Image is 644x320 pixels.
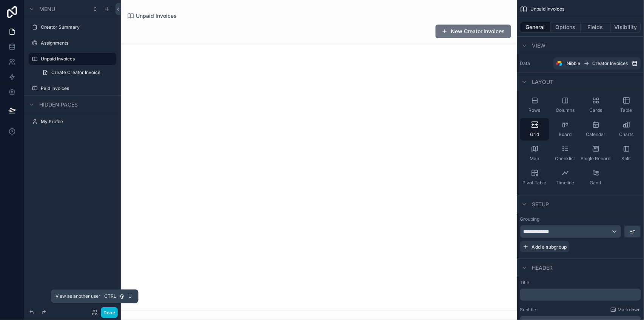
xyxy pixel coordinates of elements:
[551,166,580,189] button: Timeline
[581,142,610,165] button: Single Record
[41,40,115,46] label: Assignments
[612,94,641,116] button: Table
[39,101,78,108] span: Hidden pages
[520,142,549,165] button: Map
[559,131,572,138] span: Board
[520,241,570,252] button: Add a subgroup
[41,119,115,125] label: My Profile
[556,180,575,186] span: Timeline
[532,42,546,49] span: View
[520,94,549,116] button: Rows
[520,307,536,313] label: Subtitle
[38,66,116,79] a: Create Creator Invoice
[101,307,118,318] button: Done
[619,131,634,138] span: Charts
[520,60,550,66] label: Data
[41,85,115,91] label: Paid Invoices
[530,156,539,162] span: Map
[551,118,580,141] button: Board
[567,60,581,66] span: Nibble
[51,70,100,76] span: Create Creator Invoice
[612,142,641,165] button: Split
[612,118,641,141] button: Charts
[520,216,540,222] label: Grouping
[551,94,580,116] button: Columns
[581,118,610,141] button: Calendar
[581,166,610,189] button: Gantt
[581,22,611,32] button: Fields
[555,156,575,162] span: Checklist
[520,280,641,286] label: Title
[551,22,581,32] button: Options
[581,156,611,162] span: Single Record
[532,244,567,250] span: Add a subgroup
[523,180,547,186] span: Pivot Table
[520,22,551,32] button: General
[531,6,565,12] span: Unpaid Invoices
[104,293,117,300] span: Ctrl
[39,5,55,13] span: Menu
[590,180,602,186] span: Gantt
[56,294,101,300] span: View as another user
[530,131,539,138] span: Grid
[556,60,562,66] img: Airtable Logo
[41,24,115,30] label: Creator Summary
[520,166,549,189] button: Pivot Table
[586,131,606,138] span: Calendar
[621,107,632,113] span: Table
[610,307,641,313] a: Markdown
[622,156,631,162] span: Split
[551,142,580,165] button: Checklist
[581,94,610,116] button: Cards
[520,118,549,141] button: Grid
[593,60,628,66] span: Creator Invoices
[553,57,641,70] a: NibbleCreator Invoices
[127,294,133,300] span: U
[556,107,575,113] span: Columns
[618,307,641,313] span: Markdown
[590,107,602,113] span: Cards
[532,264,553,272] span: Header
[532,78,554,86] span: Layout
[532,201,549,208] span: Setup
[611,22,641,32] button: Visibility
[529,107,541,113] span: Rows
[41,56,112,62] label: Unpaid Invoices
[520,289,641,301] div: scrollable content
